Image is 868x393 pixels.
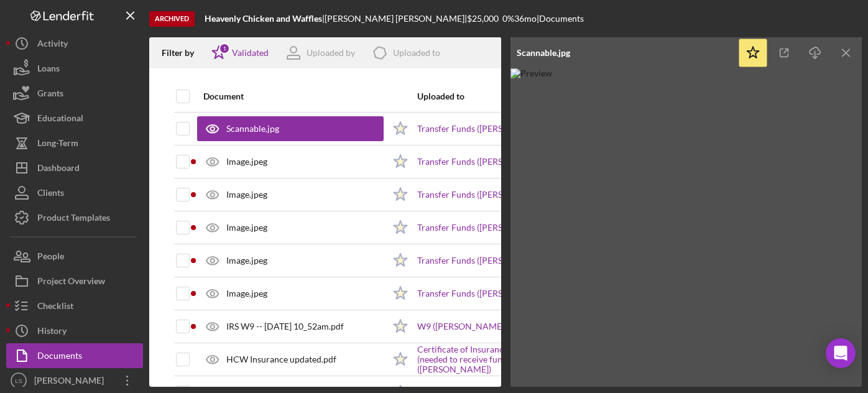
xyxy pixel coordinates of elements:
button: Educational [6,106,143,131]
div: Validated [232,48,269,58]
div: Filter by [162,48,203,58]
div: Image.jpeg [226,223,267,233]
b: Heavenly Chicken and Waffles [205,13,322,24]
div: 36 mo [514,14,537,24]
img: Preview [510,68,862,387]
div: Image.jpeg [226,289,267,298]
button: Dashboard [6,155,143,180]
div: Grants [37,81,63,109]
a: Transfer Funds ([PERSON_NAME]) [417,124,551,134]
div: | Documents [537,14,584,24]
button: Activity [6,31,143,56]
div: [PERSON_NAME] [PERSON_NAME] | [325,14,467,24]
div: $25,000 [467,14,502,24]
button: Loans [6,56,143,81]
div: Clients [37,180,64,208]
div: Scannable.jpg [517,48,570,58]
div: Checklist [37,294,73,321]
button: LS[PERSON_NAME] [6,368,143,393]
a: Transfer Funds ([PERSON_NAME]) [417,289,551,298]
div: Loans [37,56,60,84]
div: Scannable.jpg [226,124,279,134]
div: Image.jpeg [226,190,267,200]
button: Checklist [6,294,143,318]
div: | [205,14,325,24]
div: Uploaded to [393,48,440,58]
div: Educational [37,106,83,134]
a: W9 ([PERSON_NAME]) [417,321,507,331]
div: Dashboard [37,155,80,183]
button: Product Templates [6,205,143,230]
div: Uploaded to [417,91,573,101]
button: Clients [6,180,143,205]
div: Product Templates [37,205,110,233]
div: Document [203,91,384,101]
button: People [6,244,143,269]
div: Activity [37,31,68,59]
text: LS [15,377,22,384]
div: Image.jpeg [226,157,267,167]
div: 1 [219,43,230,54]
div: History [37,318,67,346]
div: Image.jpeg [226,256,267,266]
a: Certificate of Insurance for Business (needed to receive funds) ([PERSON_NAME]) [417,344,573,374]
div: Open Intercom Messenger [826,338,856,368]
button: Documents [6,343,143,368]
div: People [37,244,64,272]
div: Uploaded by [307,48,355,58]
a: Transfer Funds ([PERSON_NAME]) [417,157,551,167]
button: Grants [6,81,143,106]
div: 0 % [502,14,514,24]
div: Project Overview [37,269,105,297]
button: Project Overview [6,269,143,294]
div: Documents [37,343,82,371]
a: Transfer Funds ([PERSON_NAME]) [417,190,551,200]
button: Long-Term [6,131,143,155]
div: HCW Insurance updated.pdf [226,354,336,364]
a: Transfer Funds ([PERSON_NAME]) [417,256,551,266]
div: Archived [149,11,195,27]
button: History [6,318,143,343]
div: IRS W9 -- [DATE] 10_52am.pdf [226,321,344,331]
div: Long-Term [37,131,78,159]
a: Transfer Funds ([PERSON_NAME]) [417,223,551,233]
